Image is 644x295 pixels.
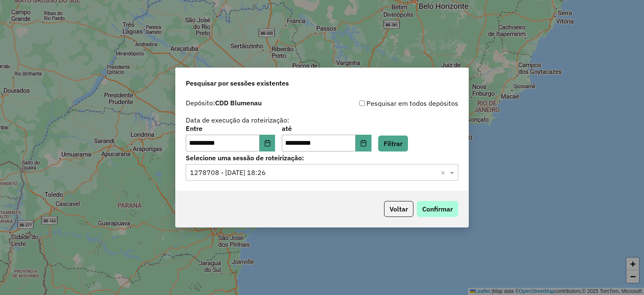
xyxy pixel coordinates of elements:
[186,98,262,108] label: Depósito:
[186,153,458,163] label: Selecione uma sessão de roteirização:
[282,123,371,133] label: até
[356,135,371,151] button: Choose Date
[417,201,458,217] button: Confirmar
[260,135,275,151] button: Choose Date
[186,78,289,88] span: Pesquisar por sessões existentes
[441,167,448,178] span: Clear all
[215,99,262,107] strong: CDD Blumenau
[186,115,289,125] label: Data de execução da roteirização:
[322,98,458,108] div: Pesquisar em todos depósitos
[186,123,275,133] label: Entre
[384,201,413,217] button: Voltar
[378,136,408,151] button: Filtrar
